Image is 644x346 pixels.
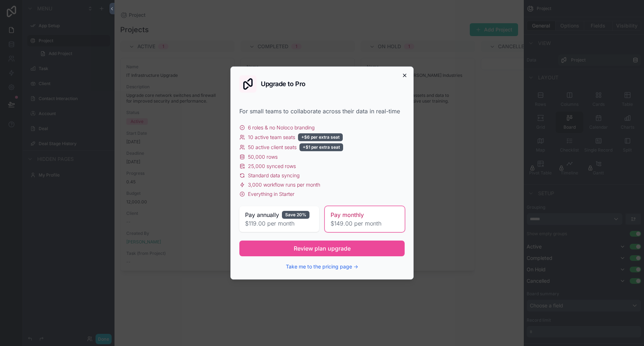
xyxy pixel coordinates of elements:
span: 10 active team seats [248,134,295,141]
div: For small teams to collaborate across their data in real-time [239,107,405,115]
h2: Upgrade to Pro [261,81,306,87]
span: 50 active client seats [248,144,297,151]
div: +$6 per extra seat [298,133,343,141]
span: $149.00 per month [331,219,399,228]
span: 25,000 synced rows [248,163,296,170]
button: Take me to the pricing page → [286,263,358,270]
span: Everything in Starter [248,191,294,198]
span: $119.00 per month [245,219,313,228]
span: 3,000 workflow runs per month [248,181,320,188]
span: Standard data syncing [248,172,299,179]
span: Review plan upgrade [294,244,351,253]
button: Review plan upgrade [239,241,405,256]
span: 50,000 rows [248,153,278,160]
span: 6 roles & no Noloco branding [248,124,314,131]
span: Pay annually [245,211,279,219]
div: +$1 per extra seat [299,143,343,151]
span: Pay monthly [331,211,364,219]
div: Save 20% [282,211,309,219]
